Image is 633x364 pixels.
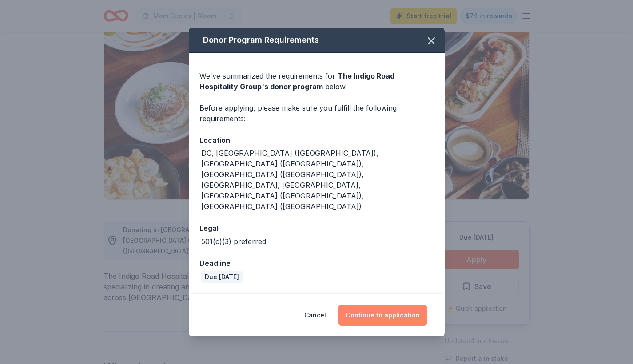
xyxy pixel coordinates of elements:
[338,305,427,326] button: Continue to application
[199,222,434,234] div: Legal
[201,148,434,212] div: DC, [GEOGRAPHIC_DATA] ([GEOGRAPHIC_DATA]), [GEOGRAPHIC_DATA] ([GEOGRAPHIC_DATA]), [GEOGRAPHIC_DAT...
[199,103,434,124] div: Before applying, please make sure you fulfill the following requirements:
[201,271,243,283] div: Due [DATE]
[304,305,326,326] button: Cancel
[199,135,434,146] div: Location
[199,71,434,92] div: We've summarized the requirements for below.
[201,236,266,247] div: 501(c)(3) preferred
[189,28,445,53] div: Donor Program Requirements
[199,257,434,269] div: Deadline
